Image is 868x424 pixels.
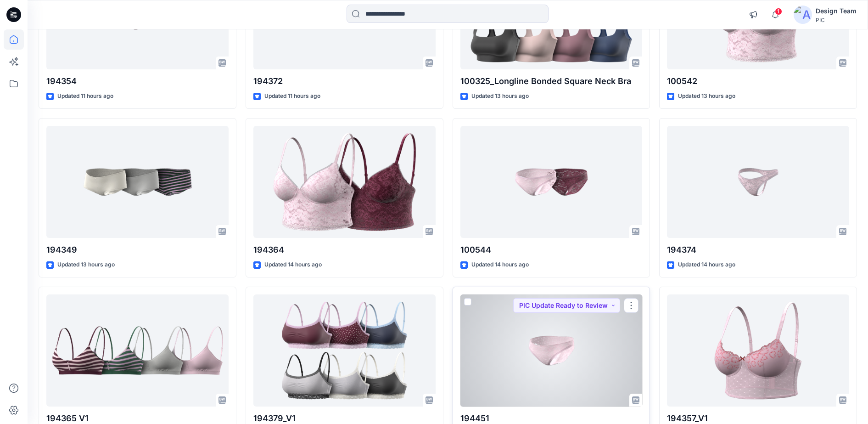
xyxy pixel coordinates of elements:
[264,260,322,270] p: Updated 14 hours ago
[816,17,857,23] div: PIC
[667,75,849,88] p: 100542
[46,294,229,407] a: 194365 V1
[46,75,229,88] p: 194354
[253,126,436,238] a: 194364
[46,243,229,256] p: 194349
[460,75,643,88] p: 100325_Longline Bonded Square Neck Bra
[775,8,782,15] span: 1
[460,243,643,256] p: 100544
[667,294,849,407] a: 194357_V1
[667,126,849,238] a: 194374
[460,294,643,407] a: 194451
[471,260,529,270] p: Updated 14 hours ago
[46,126,229,238] a: 194349
[794,6,812,24] img: avatar
[460,126,643,238] a: 100544
[264,91,320,101] p: Updated 11 hours ago
[253,243,436,256] p: 194364
[816,6,857,17] div: Design Team
[57,91,113,101] p: Updated 11 hours ago
[253,294,436,407] a: 194379_V1
[678,91,735,101] p: Updated 13 hours ago
[678,260,735,270] p: Updated 14 hours ago
[471,91,529,101] p: Updated 13 hours ago
[667,243,849,256] p: 194374
[57,260,115,270] p: Updated 13 hours ago
[253,75,436,88] p: 194372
